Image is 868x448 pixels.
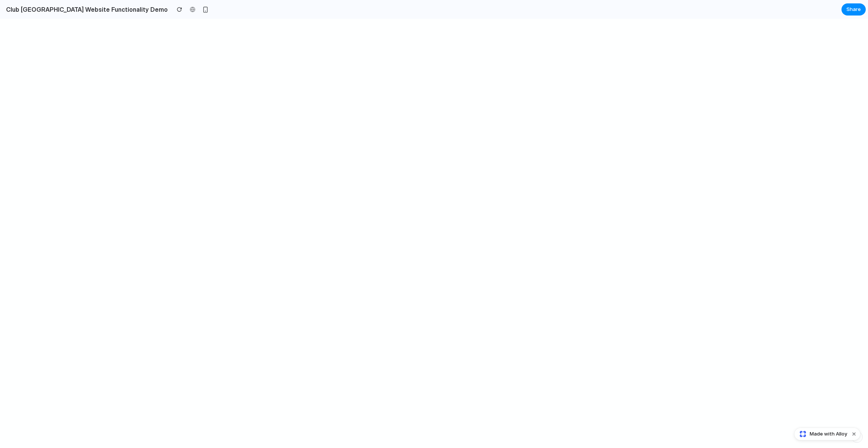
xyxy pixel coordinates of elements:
button: Dismiss watermark [849,429,859,439]
a: Made with Alloy [795,430,848,438]
span: Share [846,6,861,13]
span: Made with Alloy [810,430,847,438]
button: Share [841,3,866,16]
h2: Club [GEOGRAPHIC_DATA] Website Functionality Demo [3,5,168,14]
